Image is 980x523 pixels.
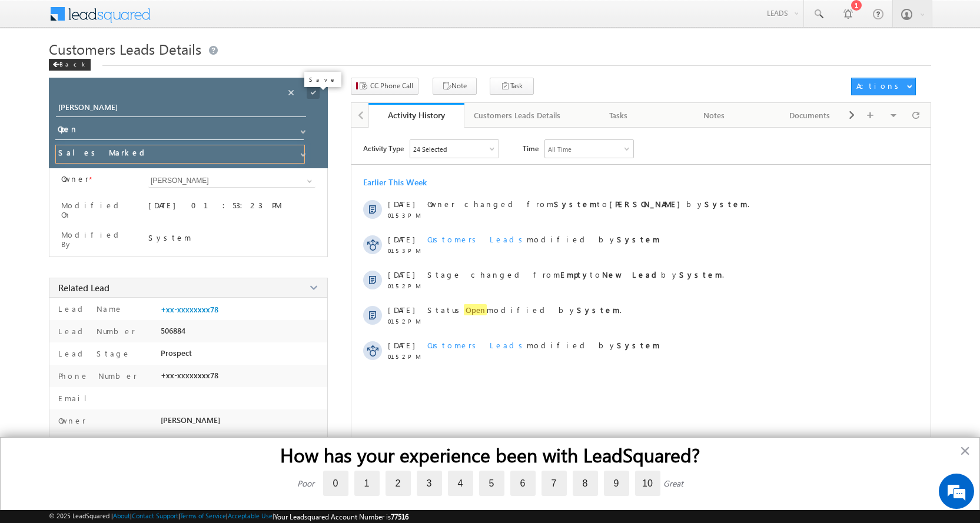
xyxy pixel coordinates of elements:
label: Phone Number [55,371,137,381]
label: 2 [386,471,411,496]
div: [DATE] 01:53:23 PM [148,200,315,216]
span: Prospect [161,348,192,358]
label: Lead Stage [55,348,131,358]
div: Owner Changed,Status Changed,Stage Changed,Source Changed,Notes & 19 more.. [410,140,499,158]
span: [DATE] [388,340,414,350]
strong: [PERSON_NAME] [609,199,686,209]
label: Modified On [61,201,134,219]
div: Minimize live chat window [193,6,221,34]
div: Earlier This Week [363,176,427,188]
a: Show All Items [301,175,315,187]
strong: System [617,234,660,244]
label: 3 [417,471,442,496]
div: Chat with us now [61,62,198,77]
button: Note [433,78,477,95]
span: +xx-xxxxxxxx78 [161,371,218,380]
input: Stage [55,145,305,164]
span: Customers Leads [427,234,527,244]
span: Your Leadsquared Account Number is [274,512,408,521]
textarea: Type your message and hit 'Enter' [15,109,215,352]
strong: New Lead [602,269,661,279]
em: Start Chat [160,362,214,378]
span: 01:52 PM [388,282,423,289]
strong: System [705,199,748,209]
span: 01:53 PM [388,212,423,219]
label: Email [55,393,96,403]
label: 0 [323,471,348,496]
label: 9 [604,471,629,496]
span: 506884 [161,326,185,335]
label: 4 [448,471,473,496]
span: Customers Leads [427,340,527,350]
span: © 2025 LeadSquared | | | | | [49,512,408,521]
strong: Empty [560,269,590,279]
span: [DATE] [388,305,414,315]
label: Owner [61,174,89,184]
img: d_60004797649_company_0_60004797649 [20,62,49,77]
span: modified by [427,340,660,350]
span: 77516 [391,512,408,521]
button: Task [490,78,534,95]
span: Time [523,139,539,157]
span: modified by [427,234,660,244]
div: Documents [772,108,848,122]
span: Stage changed from to by . [427,269,724,279]
span: 01:52 PM [388,353,423,360]
span: Related Lead [58,282,109,294]
div: Back [49,59,91,71]
div: System [148,232,315,242]
a: Contact Support [132,512,178,519]
input: Type to Search [148,174,315,188]
a: Show All Items [294,146,309,158]
div: Activity History [377,109,456,121]
div: Poor [297,478,314,489]
span: Customers Leads Details [49,39,201,58]
label: 10 [635,471,660,496]
label: 1 [354,471,380,496]
div: Notes [676,108,752,122]
span: 01:53 PM [388,247,423,254]
h2: How has your experience been with LeadSquared? [24,444,956,466]
a: Terms of Service [180,512,226,519]
a: About [113,512,130,519]
div: Customers Leads Details [474,108,560,122]
label: Lead Number [55,326,135,336]
a: Show All Items [294,123,309,135]
div: Actions [856,81,903,91]
span: [DATE] [388,234,414,244]
span: [PERSON_NAME] [161,415,220,425]
span: Open [464,304,487,315]
button: Close [959,441,971,460]
span: Activity Type [363,139,404,157]
strong: System [617,340,660,350]
div: All Time [548,145,572,153]
label: Lead Name [55,304,123,314]
strong: System [577,305,620,315]
div: Great [663,478,683,489]
label: 6 [510,471,536,496]
label: 8 [573,471,598,496]
a: Acceptable Use [228,512,273,519]
strong: System [554,199,597,209]
span: Status modified by . [427,304,622,315]
label: Modified By [61,230,134,249]
span: [DATE] [388,199,414,209]
span: [DATE] [388,269,414,279]
input: Opportunity Name Opportunity Name [56,101,306,117]
input: Status [55,122,304,140]
p: Save [309,75,337,84]
span: Owner changed from to by . [427,199,749,209]
label: Owner [55,415,86,425]
span: 01:52 PM [388,318,423,325]
label: 5 [479,471,504,496]
span: +xx-xxxxxxxx78 [161,305,218,314]
span: CC Phone Call [370,81,413,91]
strong: System [679,269,722,279]
label: 7 [542,471,567,496]
div: 24 Selected [413,145,447,153]
div: Tasks [580,108,656,122]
